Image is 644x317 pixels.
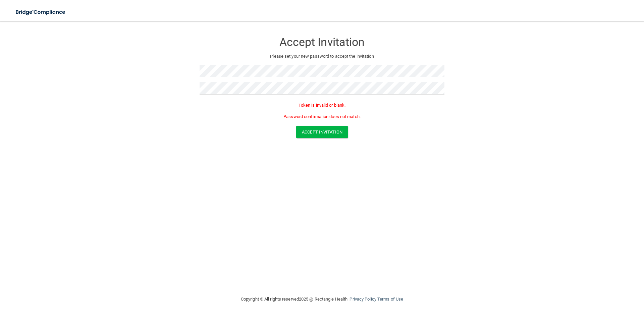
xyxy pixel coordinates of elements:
[377,297,403,302] a: Terms of Use
[200,36,444,48] h3: Accept Invitation
[350,297,376,302] a: Privacy Policy
[528,269,636,296] iframe: Drift Widget Chat Controller
[10,5,72,19] img: bridge_compliance_login_screen.278c3ca4.svg
[296,126,348,138] button: Accept Invitation
[200,101,444,109] p: Token is invalid or blank.
[200,113,444,121] p: Password confirmation does not match.
[205,52,439,60] p: Please set your new password to accept the invitation
[200,288,444,310] div: Copyright © All rights reserved 2025 @ Rectangle Health | |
